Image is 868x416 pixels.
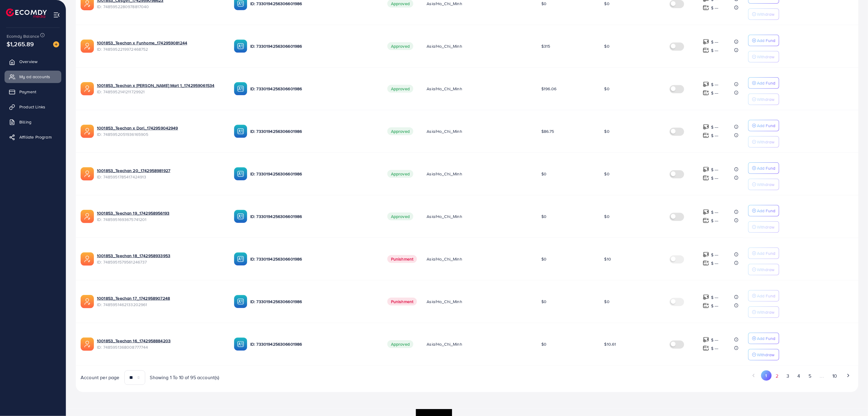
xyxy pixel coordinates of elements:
[53,41,59,47] img: image
[97,82,224,88] a: 1001853_Teechan x [PERSON_NAME] Mart 1_1742959061534
[5,101,61,113] a: Product Links
[150,374,219,381] span: Showing 1 To 10 of 95 account(s)
[427,256,462,262] span: Asia/Ho_Chi_Minh
[387,42,413,50] span: Approved
[703,217,709,224] img: top-up amount
[711,260,719,267] p: $ ---
[757,96,774,103] p: Withdraw
[97,125,224,131] a: 1001853_Teechan x Dori_1742959042949
[427,43,462,49] span: Asia/Ho_Chi_Minh
[81,210,94,223] img: ic-ads-acc.e4c84228.svg
[703,260,709,266] img: top-up amount
[703,124,709,130] img: top-up amount
[604,256,611,262] span: $10
[703,166,709,173] img: top-up amount
[757,351,774,358] p: Withdraw
[81,374,120,381] span: Account per page
[711,47,719,54] p: $ ---
[757,309,774,316] p: Withdraw
[234,295,247,308] img: ic-ba-acc.ded83a64.svg
[234,210,247,223] img: ic-ba-acc.ded83a64.svg
[711,4,719,11] p: $ ---
[97,210,224,216] a: 1001853_Teechan 19_1742958956193
[387,340,413,348] span: Approved
[97,131,224,137] span: ID: 7485952051936165905
[7,40,34,48] span: $1,265.89
[97,210,224,222] div: <span class='underline'>1001853_Teechan 19_1742958956193</span></br>7485951693675741201
[757,335,775,342] p: Add Fund
[761,370,772,381] button: Go to page 1
[81,125,94,138] img: ic-ads-acc.e4c84228.svg
[703,302,709,309] img: top-up amount
[97,40,224,46] a: 1001853_Teechan x Funhome_1742959081244
[541,341,546,347] span: $0
[757,53,774,60] p: Withdraw
[711,132,719,139] p: $ ---
[7,33,39,39] span: Ecomdy Balance
[703,209,709,215] img: top-up amount
[711,336,719,344] p: $ ---
[541,1,546,7] span: $0
[97,338,224,350] div: <span class='underline'>1001853_Teechan 16_1742958884203</span></br>7485951368008777744
[5,86,61,98] a: Payment
[541,128,554,134] span: $86.75
[234,40,247,53] img: ic-ba-acc.ded83a64.svg
[97,82,224,95] div: <span class='underline'>1001853_Teechan x Ngọc Anh Mart 1_1742959061534</span></br>74859521412117...
[703,81,709,88] img: top-up amount
[748,221,779,233] button: Withdraw
[387,85,413,93] span: Approved
[604,43,610,49] span: $0
[604,213,610,219] span: $0
[748,205,779,216] button: Add Fund
[604,128,610,134] span: $0
[703,345,709,351] img: top-up amount
[234,252,247,266] img: ic-ba-acc.ded83a64.svg
[5,56,61,68] a: Overview
[757,79,775,87] p: Add Fund
[711,217,719,224] p: $ ---
[748,290,779,302] button: Add Fund
[234,338,247,351] img: ic-ba-acc.ded83a64.svg
[703,132,709,139] img: top-up amount
[703,175,709,181] img: top-up amount
[250,170,378,178] p: ID: 7330194256306601986
[81,252,94,266] img: ic-ads-acc.e4c84228.svg
[748,306,779,318] button: Withdraw
[748,248,779,259] button: Add Fund
[472,370,854,382] ul: Pagination
[97,125,224,137] div: <span class='underline'>1001853_Teechan x Dori_1742959042949</span></br>7485952051936165905
[5,71,61,83] a: My ad accounts
[427,213,462,219] span: Asia/Ho_Chi_Minh
[711,89,719,97] p: $ ---
[748,162,779,174] button: Add Fund
[757,181,774,188] p: Withdraw
[757,223,774,231] p: Withdraw
[250,85,378,92] p: ID: 7330194256306601986
[748,8,779,20] button: Withdraw
[748,35,779,46] button: Add Fund
[703,5,709,11] img: top-up amount
[748,333,779,344] button: Add Fund
[703,337,709,343] img: top-up amount
[541,171,546,177] span: $0
[711,251,719,258] p: $ ---
[541,86,556,92] span: $196.06
[81,338,94,351] img: ic-ads-acc.e4c84228.svg
[427,128,462,134] span: Asia/Ho_Chi_Minh
[97,253,224,265] div: <span class='underline'>1001853_Teechan 18_1742958933953</span></br>7485951579561246737
[81,40,94,53] img: ic-ads-acc.e4c84228.svg
[703,47,709,53] img: top-up amount
[757,266,774,273] p: Withdraw
[711,302,719,309] p: $ ---
[604,1,610,7] span: $0
[234,167,247,181] img: ic-ba-acc.ded83a64.svg
[783,370,793,382] button: Go to page 3
[711,209,719,216] p: $ ---
[703,39,709,45] img: top-up amount
[748,179,779,190] button: Withdraw
[604,171,610,177] span: $0
[757,207,775,214] p: Add Fund
[748,77,779,89] button: Add Fund
[748,264,779,275] button: Withdraw
[541,213,546,219] span: $0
